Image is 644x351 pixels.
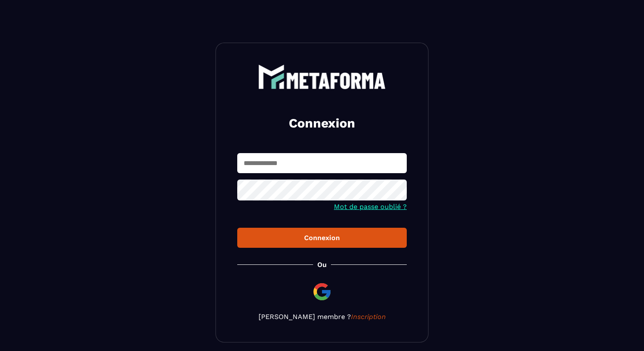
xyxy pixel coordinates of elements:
p: Ou [317,261,327,269]
img: google [312,281,332,302]
p: [PERSON_NAME] membre ? [237,313,407,321]
a: logo [237,64,407,89]
div: Connexion [244,234,400,242]
a: Mot de passe oublié ? [334,203,407,211]
a: Inscription [351,313,386,321]
button: Connexion [237,228,407,248]
h2: Connexion [247,115,397,132]
img: logo [258,64,386,89]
